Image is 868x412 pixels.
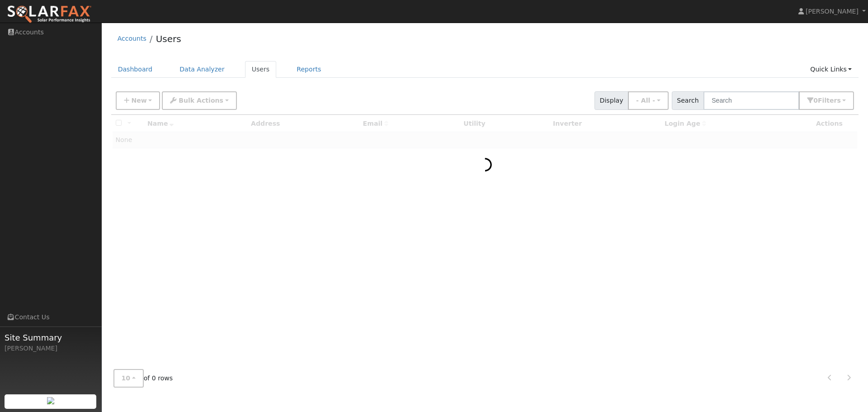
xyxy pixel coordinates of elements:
[118,35,146,42] a: Accounts
[799,91,854,110] button: 0Filters
[818,97,841,104] span: Filter
[113,369,144,388] button: 10
[173,61,231,78] a: Data Analyzer
[290,61,328,78] a: Reports
[179,97,223,104] span: Bulk Actions
[672,91,704,110] span: Search
[111,61,160,78] a: Dashboard
[122,374,131,382] span: 10
[5,344,97,353] div: [PERSON_NAME]
[113,369,173,388] span: of 0 rows
[245,61,277,78] a: Users
[162,91,236,110] button: Bulk Actions
[5,331,97,344] span: Site Summary
[803,61,859,78] a: Quick Links
[116,91,160,110] button: New
[47,397,54,404] img: retrieve
[156,33,181,44] a: Users
[703,91,799,110] input: Search
[837,97,840,104] span: s
[7,5,92,24] img: SolarFax
[594,91,628,110] span: Display
[806,8,859,15] span: [PERSON_NAME]
[131,97,146,104] span: New
[628,91,669,110] button: - All -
